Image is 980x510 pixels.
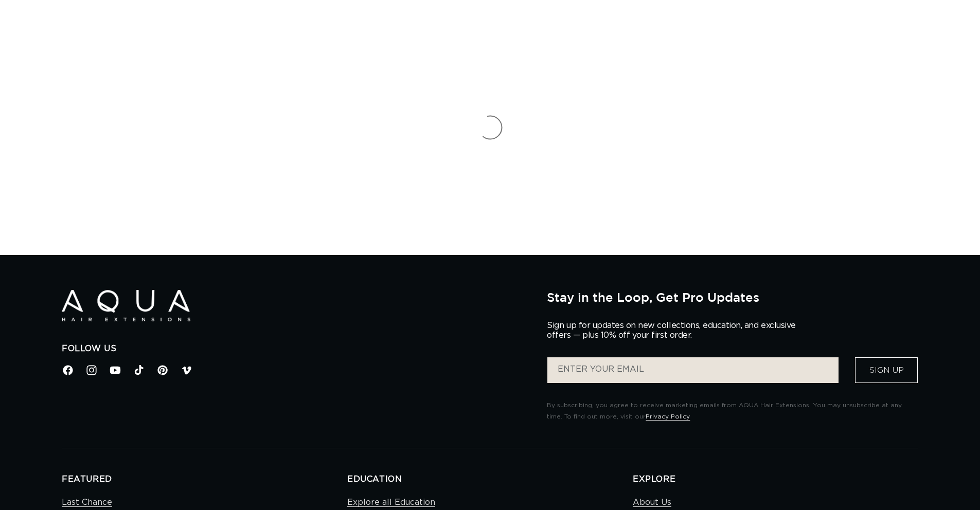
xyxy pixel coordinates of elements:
[855,357,918,383] button: Sign Up
[547,400,918,422] p: By subscribing, you agree to receive marketing emails from AQUA Hair Extensions. You may unsubscr...
[547,290,918,304] h2: Stay in the Loop, Get Pro Updates
[633,474,918,485] h2: EXPLORE
[62,495,112,510] a: Last Chance
[547,357,839,383] input: ENTER YOUR EMAIL
[62,343,531,354] h2: Follow Us
[62,290,190,321] img: Aqua Hair Extensions
[347,474,633,485] h2: EDUCATION
[62,474,347,485] h2: FEATURED
[347,495,435,510] a: Explore all Education
[646,413,690,420] a: Privacy Policy
[633,495,671,510] a: About Us
[547,321,804,340] p: Sign up for updates on new collections, education, and exclusive offers — plus 10% off your first...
